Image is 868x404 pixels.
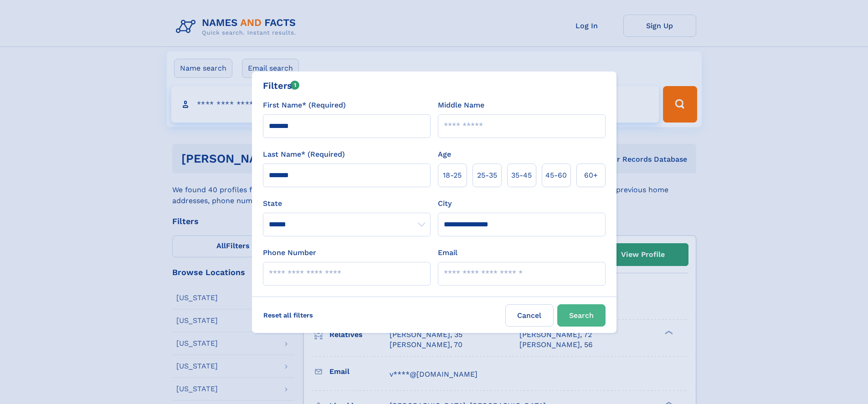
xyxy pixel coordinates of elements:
[438,100,484,111] label: Middle Name
[511,170,532,181] span: 35‑45
[263,198,431,209] label: State
[438,198,452,209] label: City
[505,304,554,327] label: Cancel
[257,304,319,326] label: Reset all filters
[263,247,316,258] label: Phone Number
[438,247,457,258] label: Email
[263,100,346,111] label: First Name* (Required)
[438,149,451,160] label: Age
[477,170,497,181] span: 25‑35
[443,170,462,181] span: 18‑25
[263,149,345,160] label: Last Name* (Required)
[557,304,606,327] button: Search
[545,170,567,181] span: 45‑60
[584,170,598,181] span: 60+
[263,79,300,92] div: Filters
